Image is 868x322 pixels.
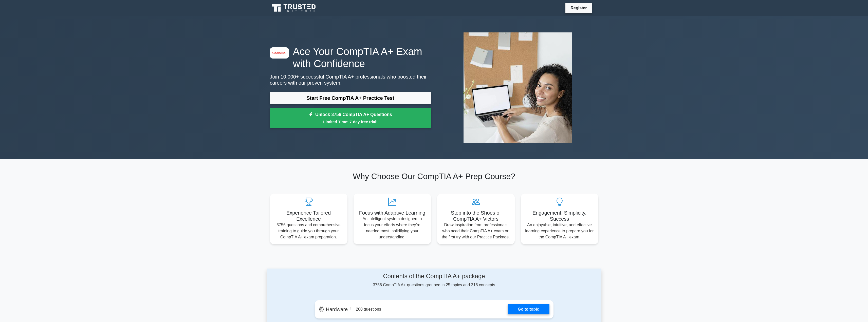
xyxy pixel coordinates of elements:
[358,210,427,216] h5: Focus with Adaptive Learning
[270,74,431,86] p: Join 10,000+ successful CompTIA A+ professionals who boosted their careers with our proven system.
[276,119,425,125] small: Limited Time: 7-day free trial!
[525,222,594,240] p: An enjoyable, intuitive, and effective learning experience to prepare you for the CompTIA A+ exam.
[567,5,590,11] a: Register
[315,273,553,288] div: 3756 CompTIA A+ questions grouped in 25 topics and 316 concepts
[270,45,431,70] h1: Ace Your CompTIA A+ Exam with Confidence
[270,92,431,104] a: Start Free CompTIA A+ Practice Test
[274,222,343,240] p: 3756 questions and comprehensive training to guide you through your CompTIA A+ exam preparation.
[441,210,511,222] h5: Step into the Shoes of CompTIA A+ Victors
[358,216,427,240] p: An intelligent system designed to focus your efforts where they're needed most, solidifying your ...
[270,108,431,128] a: Unlock 3756 CompTIA A+ QuestionsLimited Time: 7-day free trial!
[315,273,553,280] h4: Contents of the CompTIA A+ package
[270,172,598,181] h2: Why Choose Our CompTIA A+ Prep Course?
[508,304,549,314] a: Go to topic
[274,210,343,222] h5: Experience Tailored Excellence
[441,222,511,240] p: Draw inspiration from professionals who aced their CompTIA A+ exam on the first try with our Prac...
[525,210,594,222] h5: Engagement, Simplicity, Success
